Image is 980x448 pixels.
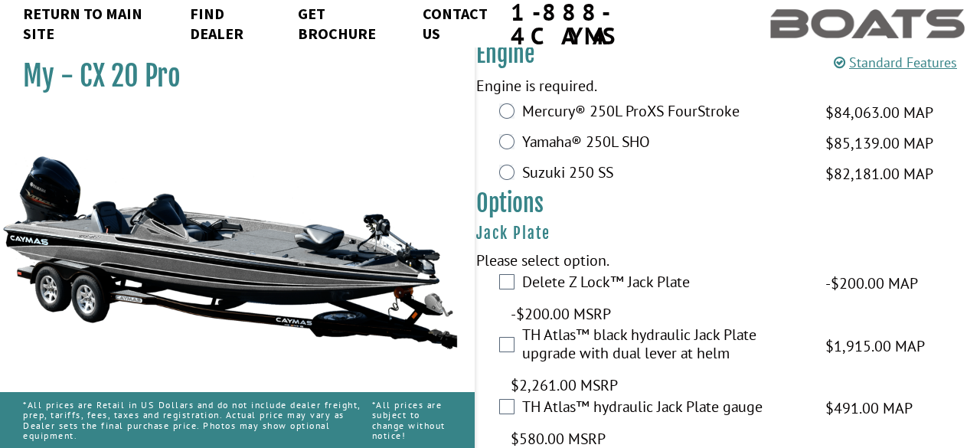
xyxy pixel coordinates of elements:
span: -$200.00 MAP [825,272,918,295]
h3: Options [476,189,980,217]
label: TH Atlas™ hydraulic Jack Plate gauge [522,397,806,420]
a: Standard Features [834,54,957,71]
label: Delete Z Lock™ Jack Plate [522,273,806,295]
a: Get Brochure [290,4,407,44]
span: -$200.00 MSRP [511,302,611,325]
label: TH Atlas™ black hydraulic Jack Plate upgrade with dual lever at helm [522,325,806,366]
span: $491.00 MAP [825,397,913,420]
span: $82,181.00 MAP [825,162,933,185]
a: Contact Us [415,4,510,44]
img: header-img-254127e0d71590253d4cf57f5b8b17b756bd278d0e62775bdf129cc0fd38fc60.png [770,9,965,38]
label: Suzuki 250 SS [522,163,806,185]
span: $2,261.00 MSRP [511,374,618,397]
div: Engine is required. [476,74,980,97]
label: Mercury® 250L ProXS FourStroke [522,102,806,124]
p: *All prices are subject to change without notice! [372,392,452,448]
span: $84,063.00 MAP [825,101,933,124]
label: Yamaha® 250L SHO [522,132,806,155]
a: Find Dealer [182,4,283,44]
span: $1,915.00 MAP [825,335,925,358]
h1: My - CX 20 Pro [23,59,436,93]
p: *All prices are Retail in US Dollars and do not include dealer freight, prep, tariffs, fees, taxe... [23,392,372,448]
h3: Engine [476,40,980,68]
span: $85,139.00 MAP [825,132,933,155]
h4: Jack Plate [476,224,980,243]
div: Please select option. [476,249,980,272]
a: Return to main site [15,4,175,44]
